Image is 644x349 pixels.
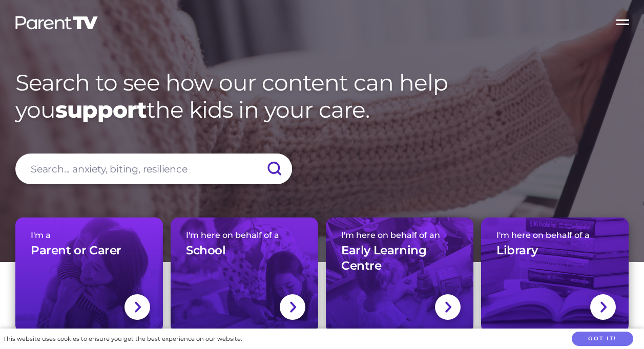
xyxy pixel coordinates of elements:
[134,300,141,314] img: svg+xml;base64,PHN2ZyBlbmFibGUtYmFja2dyb3VuZD0ibmV3IDAgMCAxNC44IDI1LjciIHZpZXdCb3g9IjAgMCAxNC44ID...
[171,217,318,333] a: I'm here on behalf of aSchool
[15,154,292,184] input: Search... anxiety, biting, resilience
[326,217,473,333] a: I'm here on behalf of anEarly Learning Centre
[55,96,147,123] strong: support
[481,217,629,333] a: I'm here on behalf of aLibrary
[15,69,629,123] h1: Search to see how our content can help you the kids in your care.
[256,154,292,184] input: Submit
[496,243,537,258] h3: Library
[15,217,163,333] a: I'm aParent or Carer
[31,243,121,258] h3: Parent or Carer
[444,300,452,314] img: svg+xml;base64,PHN2ZyBlbmFibGUtYmFja2dyb3VuZD0ibmV3IDAgMCAxNC44IDI1LjciIHZpZXdCb3g9IjAgMCAxNC44ID...
[3,334,242,344] div: This website uses cookies to ensure you get the best experience on our website.
[186,230,303,240] span: I'm here on behalf of a
[14,15,99,30] img: parenttv-logo-white.4c85aaf.svg
[599,300,607,314] img: svg+xml;base64,PHN2ZyBlbmFibGUtYmFja2dyb3VuZD0ibmV3IDAgMCAxNC44IDI1LjciIHZpZXdCb3g9IjAgMCAxNC44ID...
[31,230,148,240] span: I'm a
[186,243,226,258] h3: School
[572,332,633,346] button: Got it!
[341,243,458,274] h3: Early Learning Centre
[289,300,297,314] img: svg+xml;base64,PHN2ZyBlbmFibGUtYmFja2dyb3VuZD0ibmV3IDAgMCAxNC44IDI1LjciIHZpZXdCb3g9IjAgMCAxNC44ID...
[341,230,458,240] span: I'm here on behalf of an
[496,230,613,240] span: I'm here on behalf of a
